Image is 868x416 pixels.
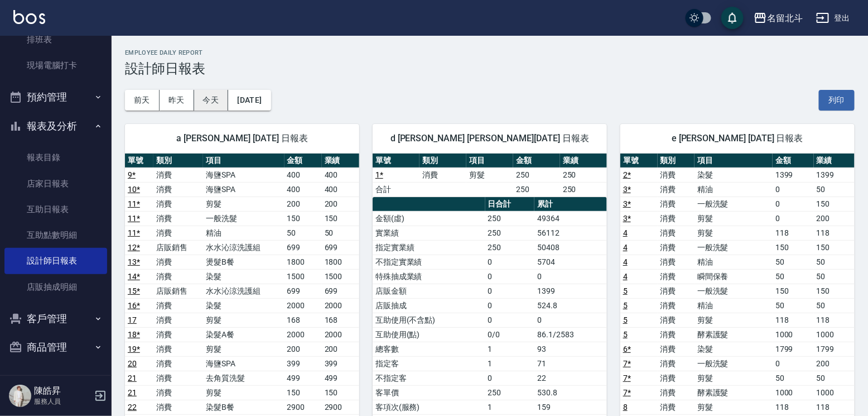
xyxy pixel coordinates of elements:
td: 實業績 [373,226,485,240]
td: 店販銷售 [153,284,203,298]
th: 類別 [658,154,695,168]
td: 海鹽SPA [203,168,284,182]
a: 21 [128,374,137,382]
td: 2900 [322,400,359,414]
td: 消費 [658,168,695,182]
td: 消費 [153,356,203,371]
th: 業績 [560,154,607,168]
td: 168 [322,313,359,327]
td: 金額(虛) [373,211,485,226]
td: 2000 [322,298,359,313]
td: 0 [773,211,813,226]
button: 商品管理 [4,333,107,362]
table: a dense table [373,154,607,197]
td: 總客數 [373,342,485,356]
div: 名留北斗 [767,11,803,25]
td: 2000 [284,327,322,342]
td: 150 [322,385,359,400]
a: 4 [623,257,628,266]
td: 消費 [658,342,695,356]
td: 消費 [658,385,695,400]
td: 50 [814,269,855,284]
td: 49364 [534,211,607,226]
td: 118 [814,313,855,327]
td: 1000 [814,327,855,342]
td: 118 [814,226,855,240]
th: 日合計 [485,197,535,212]
td: 250 [485,385,535,400]
td: 剪髮 [203,385,284,400]
td: 250 [485,226,535,240]
td: 互助使用(點) [373,327,485,342]
td: 0 [485,298,535,313]
td: 1800 [284,255,322,269]
td: 699 [322,240,359,255]
td: 消費 [153,269,203,284]
td: 一般洗髮 [203,211,284,226]
td: 消費 [658,211,695,226]
td: 2000 [322,327,359,342]
td: 93 [534,342,607,356]
th: 單號 [373,154,419,168]
td: 1399 [534,284,607,298]
td: 1500 [284,269,322,284]
a: 8 [623,403,628,412]
button: 名留北斗 [749,7,807,30]
td: 染髮A餐 [203,327,284,342]
td: 消費 [153,298,203,313]
a: 22 [128,403,137,412]
td: 消費 [153,226,203,240]
td: 399 [322,356,359,371]
td: 指定實業績 [373,240,485,255]
td: 1000 [814,385,855,400]
td: 0 [485,371,535,385]
td: 酵素護髮 [695,385,773,400]
th: 項目 [203,154,284,168]
td: 5704 [534,255,607,269]
td: 150 [814,197,855,211]
td: 50 [773,298,813,313]
td: 86.1/2583 [534,327,607,342]
td: 22 [534,371,607,385]
td: 消費 [153,197,203,211]
th: 項目 [466,154,513,168]
td: 精油 [695,255,773,269]
td: 店販銷售 [153,240,203,255]
td: 一般洗髮 [695,240,773,255]
td: 剪髮 [203,197,284,211]
td: 剪髮 [695,313,773,327]
td: 1 [485,400,535,414]
td: 消費 [658,255,695,269]
a: 4 [623,243,628,252]
td: 118 [773,313,813,327]
td: 50 [814,182,855,197]
a: 店販抽成明細 [4,274,107,300]
img: Logo [13,10,45,24]
td: 50 [773,269,813,284]
th: 單號 [620,154,658,168]
td: 0 [773,197,813,211]
td: 159 [534,400,607,414]
a: 17 [128,315,137,324]
td: 合計 [373,182,419,197]
th: 金額 [773,154,813,168]
td: 互助使用(不含點) [373,313,485,327]
td: 0 [485,255,535,269]
td: 消費 [153,400,203,414]
td: 150 [284,385,322,400]
td: 0/0 [485,327,535,342]
td: 1799 [814,342,855,356]
td: 250 [560,182,607,197]
th: 類別 [419,154,466,168]
td: 399 [284,356,322,371]
td: 燙髮B餐 [203,255,284,269]
a: 4 [623,228,628,237]
a: 報表目錄 [4,145,107,170]
a: 5 [623,286,628,295]
td: 118 [773,400,813,414]
a: 設計師日報表 [4,248,107,274]
td: 250 [513,182,560,197]
td: 200 [814,211,855,226]
span: e [PERSON_NAME] [DATE] 日報表 [634,133,841,144]
th: 累計 [534,197,607,212]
